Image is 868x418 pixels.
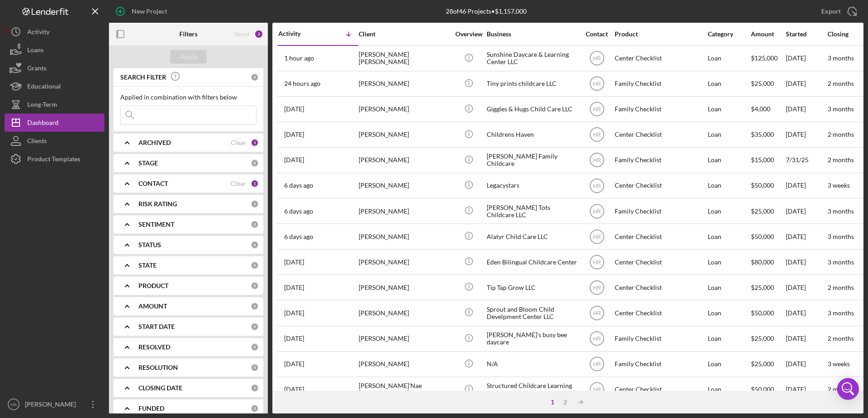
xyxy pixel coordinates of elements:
div: [PERSON_NAME] [359,224,449,249]
div: Apply [180,50,197,64]
div: Center Checklist [615,275,705,299]
div: [DATE] [786,250,827,274]
button: Dashboard [5,114,104,132]
button: Clients [5,132,104,150]
div: [PERSON_NAME] [359,275,449,299]
div: Tip Tap Grow LLC [487,275,577,299]
time: 2025-08-12 21:24 [284,284,304,291]
div: [PERSON_NAME] [359,123,449,147]
time: 2 months [828,80,854,87]
a: Long-Term [5,95,104,114]
div: 2 [254,30,263,39]
text: HR [593,310,601,317]
b: STATUS [138,241,161,249]
text: HR [593,106,601,113]
div: 0 [251,363,259,372]
text: HR [593,183,601,189]
div: Loan [708,97,750,121]
b: RESOLUTION [138,364,178,371]
time: 2025-08-16 18:53 [284,131,304,138]
time: 2025-08-14 05:41 [284,182,313,189]
div: Loan [708,46,750,70]
time: 3 months [828,233,854,240]
a: Educational [5,77,104,95]
div: $25,000 [751,72,785,96]
div: $50,000 [751,224,785,249]
time: 2025-08-18 19:33 [284,80,321,87]
div: N/A [487,352,577,376]
div: [DATE] [786,224,827,249]
b: RISK RATING [138,200,177,208]
div: [DATE] [786,301,827,325]
div: 0 [251,220,259,229]
div: $4,000 [751,97,785,121]
div: 7/31/25 [786,148,827,172]
time: 2025-08-12 19:56 [284,309,304,317]
div: $25,000 [751,199,785,223]
time: 2025-08-10 04:43 [284,335,304,342]
button: Activity [5,23,104,41]
div: [PERSON_NAME] [359,97,449,121]
text: HR [593,259,601,265]
div: Client [359,30,449,38]
text: HR [593,208,601,214]
div: Loans [27,41,44,61]
b: STATE [138,262,157,269]
text: HR [593,157,601,164]
div: Center Checklist [615,224,705,249]
div: Family Checklist [615,352,705,376]
text: HR [593,336,601,342]
div: $25,000 [751,352,785,376]
div: $25,000 [751,327,785,351]
div: [DATE] [786,327,827,351]
time: 2 months [828,385,854,393]
time: 3 months [828,207,854,215]
time: 2025-08-07 01:57 [284,360,304,368]
div: 0 [251,343,259,351]
div: $25,000 [751,275,785,299]
div: Overview [452,30,486,38]
text: HR [593,361,601,368]
div: [DATE] [786,352,827,376]
text: HR [593,55,601,62]
text: HR [593,387,601,393]
time: 3 months [828,258,854,266]
div: Childrens Haven [487,123,577,147]
div: [PERSON_NAME]’s busy bee daycare [487,327,577,351]
time: 2025-08-17 23:03 [284,105,304,113]
div: [PERSON_NAME] [359,199,449,223]
div: [DATE] [786,199,827,223]
div: [PERSON_NAME] [359,174,449,198]
a: Loans [5,41,104,59]
div: New Project [132,2,167,20]
text: HR [593,284,601,291]
a: Grants [5,59,104,77]
div: Tiny prints childcare LLC [487,72,577,96]
time: 3 months [828,309,854,317]
div: Family Checklist [615,327,705,351]
div: $80,000 [751,250,785,274]
div: Sprout and Bloom Child Develpment Center LLC [487,301,577,325]
div: Clear [231,139,246,146]
b: SEARCH FILTER [120,74,166,81]
div: Grants [27,59,46,80]
div: 0 [251,302,259,310]
button: Product Templates [5,150,104,168]
text: HR [593,132,601,138]
div: Loan [708,378,750,402]
text: HR [10,402,17,407]
div: Reset [234,30,250,38]
div: [DATE] [786,275,827,299]
div: Loan [708,275,750,299]
time: 2025-08-05 18:55 [284,386,304,393]
div: [PERSON_NAME] [359,301,449,325]
div: [PERSON_NAME] Tots Childcare LLC [487,199,577,223]
div: Clients [27,132,47,152]
time: 3 months [828,105,854,113]
div: Loan [708,199,750,223]
b: AMOUNT [138,303,167,310]
time: 2 months [828,334,854,342]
